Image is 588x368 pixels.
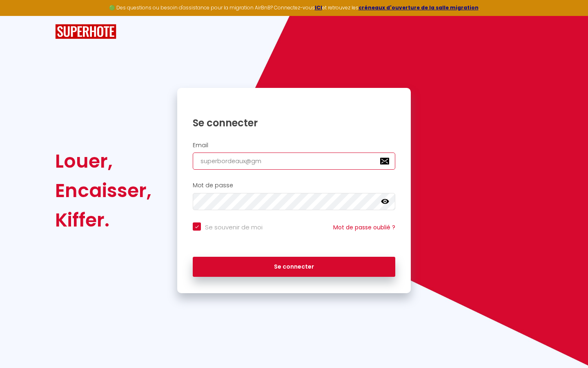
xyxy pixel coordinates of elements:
[193,257,395,277] button: Se connecter
[193,153,395,170] input: Ton Email
[55,24,116,39] img: SuperHote logo
[55,176,151,205] div: Encaisser,
[315,4,322,11] a: ICI
[359,4,479,11] a: créneaux d'ouverture de la salle migration
[333,223,395,231] a: Mot de passe oublié ?
[193,142,395,149] h2: Email
[193,182,395,189] h2: Mot de passe
[7,3,31,28] button: Ouvrir le widget de chat LiveChat
[55,146,151,176] div: Louer,
[55,205,151,235] div: Kiffer.
[193,117,395,129] h1: Se connecter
